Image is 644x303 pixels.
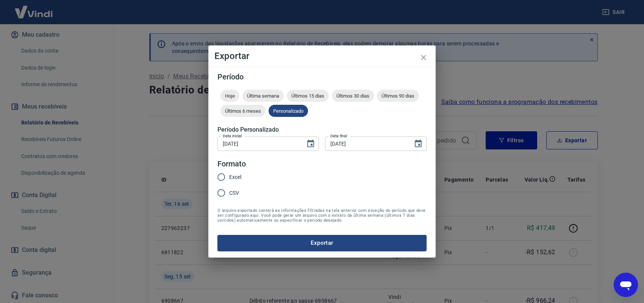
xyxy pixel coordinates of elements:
span: Excel [229,173,241,181]
div: Última semana [242,90,284,102]
div: Hoje [220,90,239,102]
span: Últimos 15 dias [287,93,329,99]
label: Data inicial [223,133,242,139]
button: close [414,48,433,67]
button: Exportar [217,235,427,251]
span: Últimos 30 dias [332,93,374,99]
div: Últimos 15 dias [287,90,329,102]
button: Choose date, selected date is 9 de set de 2025 [303,136,318,151]
span: O arquivo exportado conterá as informações filtradas na tela anterior com exceção do período que ... [217,208,427,223]
input: DD/MM/YYYY [325,137,408,151]
span: Última semana [242,93,284,99]
h4: Exportar [214,51,430,61]
div: Últimos 30 dias [332,90,374,102]
label: Data final [330,133,347,139]
span: Personalizado [269,108,308,114]
span: CSV [229,189,239,197]
span: Últimos 6 meses [220,108,266,114]
legend: Formato [217,158,246,169]
iframe: Botão para abrir a janela de mensagens [614,273,638,297]
span: Hoje [220,93,239,99]
h5: Período [217,73,427,81]
button: Choose date, selected date is 16 de set de 2025 [411,136,426,151]
div: Personalizado [269,105,308,117]
div: Últimos 6 meses [220,105,266,117]
h5: Período Personalizado [217,126,427,134]
input: DD/MM/YYYY [217,137,300,151]
span: Últimos 90 dias [377,93,419,99]
div: Últimos 90 dias [377,90,419,102]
